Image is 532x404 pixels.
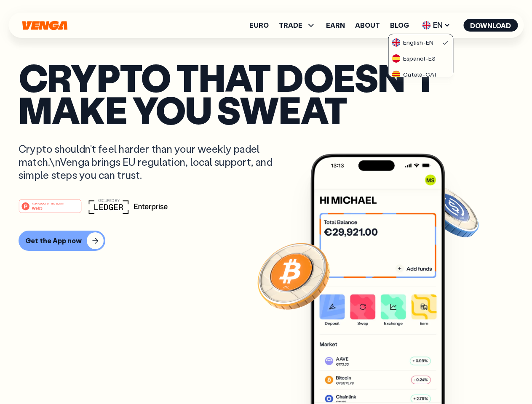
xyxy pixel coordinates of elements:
div: English - EN [392,38,433,47]
button: Download [463,19,518,32]
img: flag-es [392,54,401,63]
span: EN [419,19,453,32]
span: TRADE [279,22,302,29]
a: About [355,22,380,29]
button: Get the App now [19,231,105,251]
a: flag-esEspañol-ES [389,50,453,66]
img: flag-uk [392,38,401,47]
a: Get the App now [19,231,513,251]
p: Crypto that doesn’t make you sweat [19,61,513,125]
svg: Home [21,21,68,30]
a: Earn [326,22,345,29]
a: Blog [390,22,409,29]
img: flag-cat [392,70,401,79]
tspan: Web3 [32,205,43,210]
span: TRADE [279,20,316,30]
a: flag-ukEnglish-EN [389,34,453,50]
p: Crypto shouldn’t feel harder than your weekly padel match.\nVenga brings EU regulation, local sup... [19,142,285,182]
img: USDC coin [420,181,481,242]
tspan: #1 PRODUCT OF THE MONTH [32,202,64,205]
a: Euro [249,22,269,29]
a: flag-catCatalà-CAT [389,66,453,82]
div: Español - ES [392,54,436,63]
div: Català - CAT [392,70,438,79]
a: #1 PRODUCT OF THE MONTHWeb3 [19,204,82,215]
img: Bitcoin [256,238,331,314]
img: flag-uk [422,21,430,29]
div: Get the App now [25,237,82,245]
